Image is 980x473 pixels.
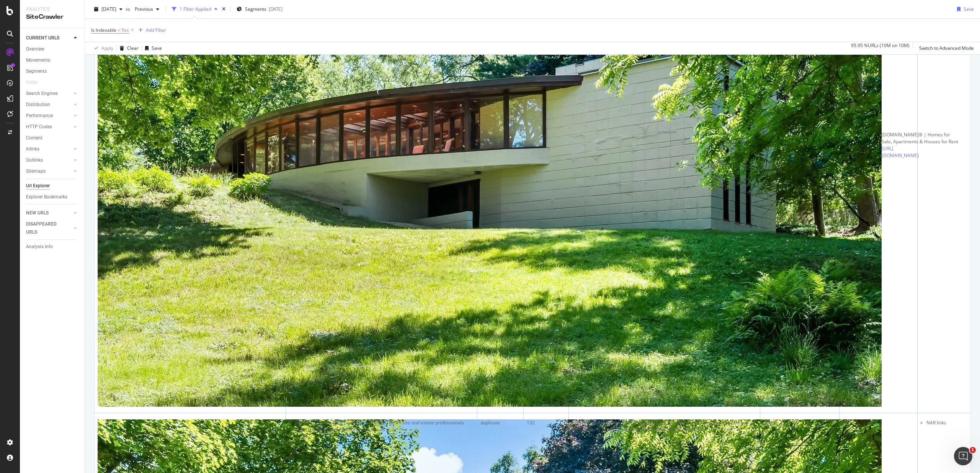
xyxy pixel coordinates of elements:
div: Clear [127,45,139,51]
div: Explorer Bookmarks [26,193,67,201]
button: Save [142,42,162,54]
span: 2025 Aug. 5th [101,6,116,12]
a: Analysis Info [26,243,79,251]
a: Segments [26,67,79,75]
a: Distribution [26,101,72,109]
div: Segments [26,67,47,75]
div: duplicate [480,419,520,426]
div: Search Engines [26,90,58,98]
a: NEW URLS [26,209,72,217]
div: Switch to Advanced Mode [919,45,974,51]
div: Add Filter [146,27,166,33]
a: Url Explorer [26,182,79,190]
a: Outlinks [26,156,72,164]
div: Performance [26,112,53,120]
div: Outlinks [26,156,43,164]
a: Content [26,134,79,142]
button: [DATE] [91,3,126,15]
span: Yes [121,25,129,36]
a: Performance [26,112,72,120]
div: 95.95 % URLs ( 10M on 10M ) [851,42,910,54]
div: Find real estate and homes for sale [DATE]. Use the most comprehensive source of MLS property lis... [572,419,757,433]
div: Sitemaps [26,167,46,175]
div: Analytics [26,6,78,13]
div: times [220,5,227,13]
a: Explorer Bookmarks [26,193,79,201]
div: Visits [26,79,38,87]
div: SiteCrawler [26,13,78,21]
div: DISAPPEARED URLS [26,220,65,236]
button: 1 Filter Applied [169,3,220,15]
li: The #1 site real estate professionals trust*The #1 site real estate professionals trust*The #1 si... [295,419,474,433]
button: Add Filter [136,26,166,35]
div: Save [152,45,162,51]
a: [URL][DOMAIN_NAME] [882,145,919,159]
a: CURRENT URLS [26,34,72,42]
div: 132 [527,419,565,426]
span: Previous [132,6,153,12]
div: Content [26,134,42,142]
a: Sitemaps [26,167,72,175]
div: Url Explorer [26,182,50,190]
div: Apply [101,45,113,51]
div: 1 Filter Applied [180,6,211,12]
div: [DATE] [269,6,283,12]
button: Segments[DATE] [234,3,286,15]
div: Overview [26,45,44,53]
a: DISAPPEARED URLS [26,220,72,236]
a: Overview [26,45,79,53]
a: Search Engines [26,90,72,98]
div: Distribution [26,101,50,109]
div: Analysis Info [26,243,53,251]
div: Save [964,6,974,12]
div: Movements [26,56,50,64]
div: Inlinks [26,145,39,153]
button: Save [954,3,974,15]
button: Clear [117,42,139,54]
span: = [118,27,120,33]
button: Apply [91,42,113,54]
div: NEW URLS [26,209,49,217]
div: CURRENT URLS [26,34,59,42]
a: Visits [26,79,45,87]
iframe: Intercom live chat [954,447,972,465]
span: Segments [245,6,266,12]
span: vs [126,6,132,12]
a: HTTP Codes [26,123,72,131]
button: Switch to Advanced Mode [916,42,974,54]
div: 136 [843,419,914,426]
a: Movements [26,56,79,64]
a: Inlinks [26,145,72,153]
div: unique [763,419,836,426]
span: Is Indexable [91,27,116,33]
div: [DOMAIN_NAME]® | Homes for Sale, Apartments & Houses for Rent [882,131,958,145]
div: HTTP Codes [26,123,52,131]
button: Previous [132,3,162,15]
span: 1 [970,447,976,453]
